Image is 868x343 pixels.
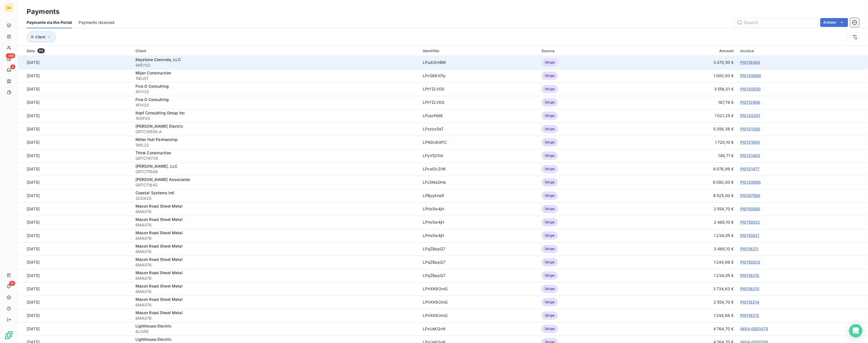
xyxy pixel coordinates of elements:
[419,122,538,136] td: LPzzzzRaT
[419,176,538,189] td: LPJ3MaDHe
[27,32,56,42] button: Client
[542,311,558,320] span: Stripe
[18,189,132,202] td: [DATE]
[135,302,416,308] span: 6MAS76
[18,269,132,282] td: [DATE]
[628,49,734,53] div: Amount
[625,296,737,309] td: 2 554,70 €
[423,49,535,53] div: Identifier
[135,284,183,288] span: Mason Road Sheet Metal
[542,231,558,240] span: Stripe
[135,230,183,235] span: Mason Road Sheet Metal
[135,204,183,208] span: Mason Road Sheet Metal
[625,322,737,336] td: 4 764,70 €
[135,164,178,168] span: [PERSON_NAME], LLC
[625,136,737,149] td: 1 720,10 €
[419,189,538,202] td: LPByyAheR
[542,138,558,147] span: Stripe
[18,56,132,69] td: [DATE]
[135,310,183,315] span: Mason Road Sheet Metal
[135,70,171,75] span: Mijan Construction
[18,242,132,256] td: [DATE]
[135,142,416,148] span: 1MIL22
[625,122,737,136] td: 5 358,38 €
[740,326,768,331] a: IN04-0001473
[135,324,172,328] span: Lighthouse Electric
[135,76,416,81] span: 1MIJ01
[135,329,416,334] span: 6LIG55
[135,116,416,121] span: 1KOP20
[542,298,558,306] span: Stripe
[18,202,132,216] td: [DATE]
[740,313,759,318] a: PI0118212
[542,112,558,120] span: Stripe
[419,109,538,122] td: LPusxfKd6
[135,137,178,142] span: Miller Hull Partnership
[740,260,760,264] a: PI0110023
[740,113,760,118] a: PI0120301
[135,89,416,95] span: 4FIV20
[18,162,132,176] td: [DATE]
[18,109,132,122] td: [DATE]
[135,316,416,321] span: 6MAS76
[542,325,558,333] span: Stripe
[542,191,558,200] span: Stripe
[542,271,558,280] span: Stripe
[625,309,737,322] td: 1 244,88 €
[625,82,737,96] td: 3 556,01 €
[135,217,183,222] span: Mason Road Sheet Metal
[740,167,759,171] a: PI0121477
[542,98,558,107] span: Stripe
[135,222,416,228] span: 6MAS76
[9,281,15,286] span: 12
[18,256,132,269] td: [DATE]
[740,49,865,53] div: Invoice
[135,177,190,182] span: [PERSON_NAME] Associates
[625,229,737,242] td: 1 234,05 €
[135,84,169,89] span: Five G Consulting
[625,162,737,176] td: 8 078,99 €
[135,62,416,68] span: 8KEY02
[18,296,132,309] td: [DATE]
[542,72,558,80] span: Stripe
[18,216,132,229] td: [DATE]
[135,182,416,188] span: GRTC71642
[542,178,558,186] span: Stripe
[35,35,45,39] span: Client
[740,153,760,158] a: PI0121483
[135,262,416,268] span: 6MAS76
[4,3,13,12] div: GU
[542,205,558,213] span: Stripe
[740,87,761,91] a: PI0120530
[135,244,183,248] span: Mason Road Sheet Metal
[135,337,172,342] span: Lighthouse Electric
[135,209,416,215] span: 6MAS76
[740,246,758,251] a: PI0118211
[740,100,760,105] a: PI0112906
[135,150,171,155] span: Think Construction
[419,256,538,269] td: LPqZBapQ7
[625,282,737,296] td: 3 734,63 €
[625,149,737,162] td: 149,71 €
[740,193,760,198] a: PI0107585
[542,218,558,226] span: Stripe
[740,73,761,78] a: PI0120669
[27,48,129,53] div: Date
[135,276,416,281] span: 6MAS76
[419,82,538,96] td: LPtYZLVDS
[625,189,737,202] td: 6 525,00 €
[135,57,181,62] span: Keystone Concrete, LLC
[419,296,538,309] td: LPHXK8OmG
[625,56,737,69] td: 3 470,50 €
[419,56,538,69] td: LPudUhhBM
[27,20,72,25] span: Payments via the Portal
[18,282,132,296] td: [DATE]
[18,82,132,96] td: [DATE]
[740,60,760,65] a: PI0118493
[419,216,538,229] td: LPHx5w4jH
[625,96,737,109] td: 167,78 €
[740,180,761,185] a: PI0120865
[18,176,132,189] td: [DATE]
[542,285,558,293] span: Stripe
[27,7,59,17] h3: Payments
